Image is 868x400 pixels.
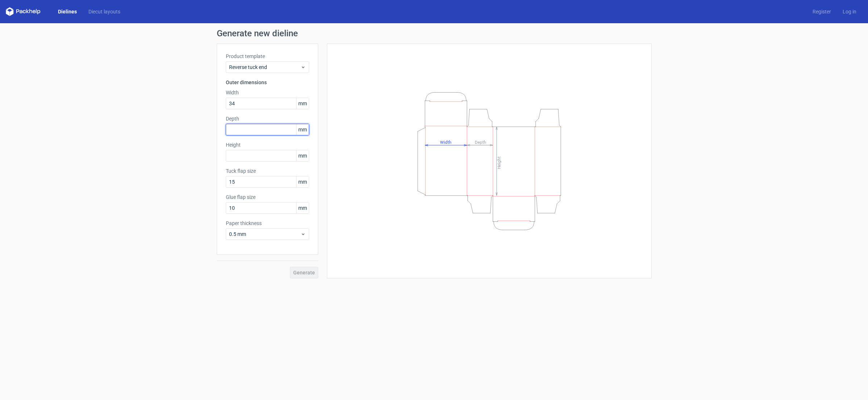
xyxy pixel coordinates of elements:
[226,115,309,122] label: Depth
[226,141,309,148] label: Height
[296,203,309,213] span: mm
[440,139,451,144] tspan: Width
[226,89,309,96] label: Width
[474,139,486,144] tspan: Depth
[296,124,309,135] span: mm
[226,79,309,86] h3: Outer dimensions
[296,176,309,187] span: mm
[807,8,837,15] a: Register
[52,8,83,15] a: Dielines
[83,8,126,15] a: Diecut layouts
[217,29,652,38] h1: Generate new dieline
[837,8,862,15] a: Log in
[229,64,300,71] span: Reverse tuck end
[226,167,309,175] label: Tuck flap size
[226,220,309,227] label: Paper thickness
[296,98,309,109] span: mm
[229,230,300,238] span: 0.5 mm
[496,156,501,169] tspan: Height
[226,53,309,60] label: Product template
[296,150,309,161] span: mm
[226,193,309,201] label: Glue flap size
